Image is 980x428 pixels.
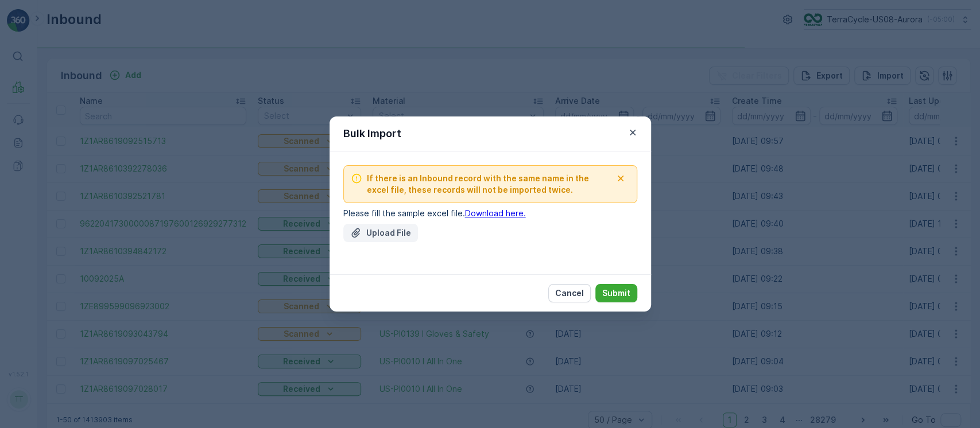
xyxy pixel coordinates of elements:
[343,224,418,242] button: Upload File
[595,284,637,302] button: Submit
[367,173,611,196] span: If there is an Inbound record with the same name in the excel file, these records will not be imp...
[548,284,591,302] button: Cancel
[343,208,637,219] p: Please fill the sample excel file.
[555,287,584,299] p: Cancel
[343,126,401,142] p: Bulk Import
[366,227,411,239] p: Upload File
[602,287,630,299] p: Submit
[465,208,526,218] a: Download here.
